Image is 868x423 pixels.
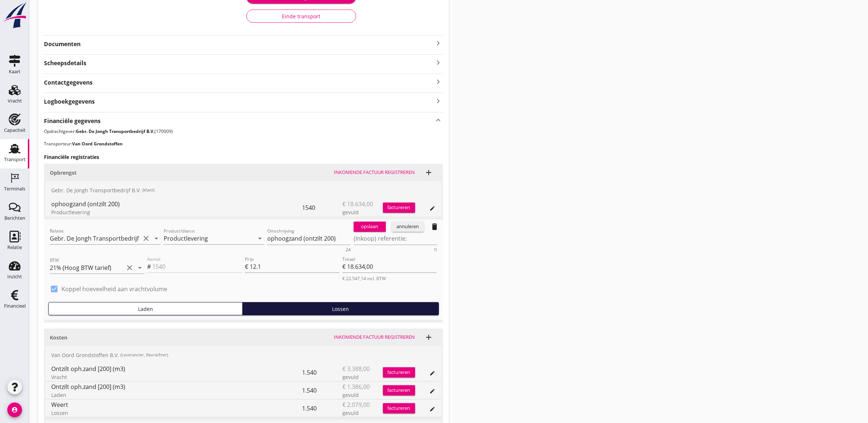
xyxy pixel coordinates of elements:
strong: Financiële gegevens [44,117,101,125]
div: € [245,262,250,271]
i: edit [430,205,436,211]
input: Product/dienst [164,233,254,244]
div: Relatie [7,245,22,250]
strong: Documenten [44,40,434,48]
div: Productlevering [51,208,302,216]
button: factureren [383,403,415,413]
i: clear [125,263,134,272]
div: Ontzilt oph.zand [200] (m3) [51,382,302,391]
span: € 1.386,00 [343,382,370,391]
span: € 18.634,00 [343,200,373,208]
div: gevuld [343,409,383,417]
div: 1.540 [302,364,343,381]
i: account_circle [7,402,22,417]
i: add [425,168,433,177]
div: Weert [51,400,302,409]
div: 1.540 [302,382,343,399]
div: Inkomende factuur registreren [334,169,415,176]
button: Inkomende factuur registreren [331,332,418,342]
div: Vracht [8,99,22,103]
small: (Klant) [142,187,154,193]
div: factureren [383,405,415,412]
button: factureren [383,385,415,396]
i: add [425,333,433,342]
button: Lossen [242,302,439,315]
div: 24 [346,248,351,252]
div: Financieel [4,304,26,308]
span: € 3.388,00 [343,364,370,373]
i: keyboard_arrow_right [434,57,443,67]
div: annuleren [395,223,421,230]
div: Lossen [51,409,302,417]
strong: Scheepsdetails [44,59,86,67]
strong: Van Oord Grondstoffen [72,141,123,147]
div: Einde transport [253,12,350,20]
i: edit [430,406,436,412]
div: Lossen [246,305,435,313]
div: € 22.547,14 incl. BTW [342,275,437,282]
i: clear [142,234,150,243]
i: edit [430,388,436,394]
div: Inkomende factuur registreren [334,334,415,341]
div: Inzicht [7,274,22,279]
div: Berichten [4,216,25,220]
div: gevuld [343,373,383,381]
div: gevuld [343,391,383,399]
input: Prijs [250,261,339,272]
i: arrow_drop_down [135,263,144,272]
i: keyboard_arrow_right [434,39,443,48]
span: € 2.079,00 [343,400,370,409]
i: arrow_drop_down [152,234,161,243]
div: gevuld [343,208,383,216]
div: Gebr. De Jongh Transportbedrijf B.V. [45,181,442,199]
textarea: Omschrijving [267,233,351,245]
img: logo-small.a267ee39.svg [1,2,28,29]
i: keyboard_arrow_right [434,77,443,87]
div: Transport [4,157,26,162]
strong: Logboekgegevens [44,97,95,106]
button: annuleren [392,222,424,232]
i: arrow_drop_down [256,234,264,243]
div: 1.540 [302,400,343,417]
strong: Contactgegevens [44,78,93,87]
div: factureren [383,387,415,394]
h3: Financiële registraties [44,153,443,161]
div: Van Oord Grondstoffen B.V. [45,346,442,364]
i: delete [431,222,439,231]
i: edit [430,370,436,376]
label: Koppel hoeveelheid aan vrachtvolume [62,285,167,293]
div: Terminals [4,186,25,191]
button: Einde transport [246,10,356,23]
div: Ontzilt oph.zand [200] (m3) [51,364,302,373]
div: 1540 [302,199,343,216]
input: Relatie [50,233,140,244]
div: Capaciteit [4,128,26,133]
strong: Gebr. De Jongh Transportbedrijf B.V. [76,128,154,134]
p: Opdrachtgever: (170009) [44,128,443,135]
button: opslaan [354,222,386,232]
div: Kaart [9,69,21,74]
textarea: (Inkoop) referentie: [354,233,437,245]
div: opslaan [357,223,383,230]
button: Inkomende factuur registreren [331,167,418,178]
div: Vracht [51,373,302,381]
input: Totaal [342,261,437,272]
p: Transporteur: [44,141,443,147]
button: factureren [383,367,415,378]
div: factureren [383,204,415,211]
div: factureren [383,369,415,376]
button: Laden [48,302,243,315]
input: BTW [50,262,124,274]
strong: Kosten [50,334,67,341]
strong: Opbrengst [50,169,77,176]
div: Laden [51,391,302,399]
small: (Leverancier, Bevrachter) [120,352,168,358]
div: Laden [52,305,239,313]
div: ophoogzand (ontzilt 200) [51,200,302,208]
i: keyboard_arrow_up [434,115,443,125]
button: factureren [383,203,415,213]
div: 0 [435,248,437,252]
i: keyboard_arrow_right [434,96,443,106]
